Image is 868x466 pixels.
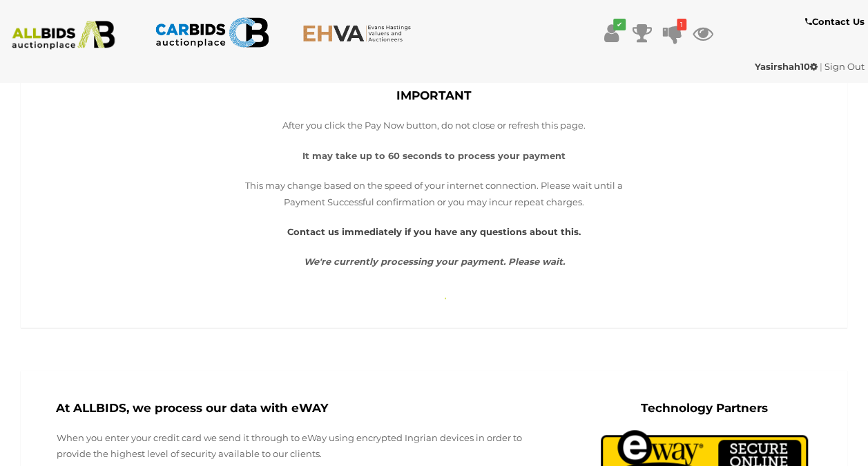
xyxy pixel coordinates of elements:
img: CARBIDS.com.au [155,14,269,51]
img: ALLBIDS.com.au [6,21,121,50]
strong: Yasirshah10 [755,61,818,72]
a: 1 [662,21,683,46]
b: IMPORTANT [396,88,472,102]
a: Contact us immediately if you have any questions about this. [287,226,581,237]
a: ✔ [601,21,622,46]
strong: It may take up to 60 seconds to process your payment [302,150,566,161]
p: This may change based on the speed of your internet connection. Please wait until a Payment Succe... [245,178,624,210]
a: Contact Us [805,14,868,30]
b: Technology Partners [641,401,768,415]
p: When you enter your credit card we send it through to eWay using encrypted Ingrian devices in ord... [57,430,541,463]
b: Contact Us [805,16,865,27]
span: | [820,61,822,72]
i: 1 [677,19,686,30]
i: We're currently processing your payment. Please wait. [304,256,565,267]
img: EHVA.com.au [302,24,417,42]
a: Sign Out [824,61,865,72]
i: ✔ [613,19,626,30]
p: After you click the Pay Now button, do not close or refresh this page. [245,118,624,133]
a: Yasirshah10 [755,61,820,72]
b: At ALLBIDS, we process our data with eWAY [56,401,328,415]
